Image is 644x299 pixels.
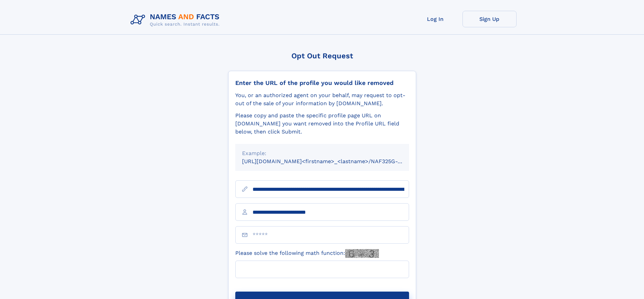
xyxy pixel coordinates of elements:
[128,11,225,29] img: Logo Names and Facts
[242,149,402,157] div: Example:
[235,91,409,108] div: You, or an authorized agent on your behalf, may request to opt-out of the sale of your informatio...
[235,112,409,136] div: Please copy and paste the specific profile page URL on [DOMAIN_NAME] you want removed into the Pr...
[235,79,409,87] div: Enter the URL of the profile you would like removed
[228,52,416,60] div: Opt Out Request
[242,158,422,165] small: [URL][DOMAIN_NAME]<firstname>_<lastname>/NAF325G-xxxxxxxx
[235,249,379,258] label: Please solve the following math function:
[462,11,517,27] a: Sign Up
[408,11,462,27] a: Log In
